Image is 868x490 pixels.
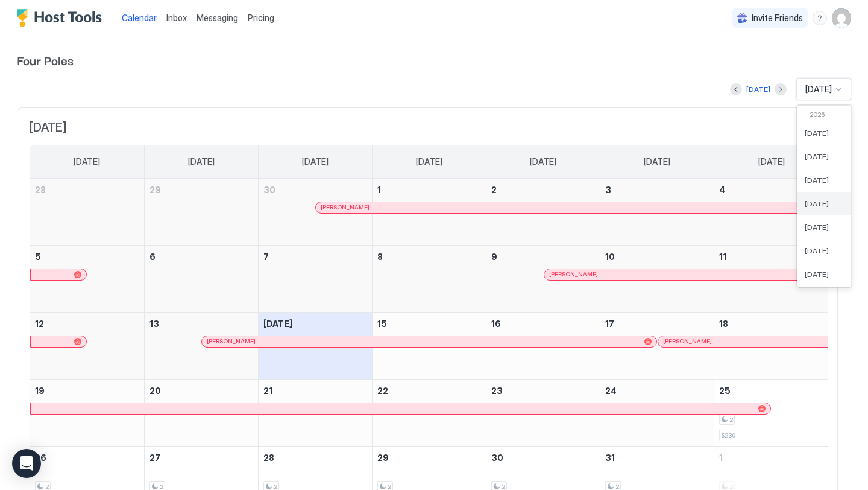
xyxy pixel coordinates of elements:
[259,447,372,469] a: October 28, 2025
[600,179,714,201] a: October 3, 2025
[486,179,600,201] a: October 2, 2025
[605,185,611,195] span: 3
[372,312,486,379] td: October 15, 2025
[714,380,828,402] a: October 25, 2025
[600,245,714,312] td: October 10, 2025
[145,447,258,469] a: October 27, 2025
[721,431,735,439] span: $230
[30,380,144,402] a: October 19, 2025
[263,453,274,463] span: 28
[372,179,486,246] td: October 1, 2025
[486,179,600,246] td: October 2, 2025
[805,223,829,232] span: [DATE]
[373,380,486,402] a: October 22, 2025
[714,312,828,379] td: October 18, 2025
[663,337,712,345] span: [PERSON_NAME]
[263,386,272,396] span: 21
[758,156,785,167] span: [DATE]
[600,447,714,469] a: October 31, 2025
[248,13,274,24] span: Pricing
[197,13,238,23] span: Messaging
[744,82,772,97] button: [DATE]
[373,246,486,268] a: October 8, 2025
[259,179,372,201] a: September 30, 2025
[302,156,329,167] span: [DATE]
[404,145,454,178] a: Wednesday
[30,313,144,335] a: October 12, 2025
[35,386,45,396] span: 19
[644,156,670,167] span: [DATE]
[730,83,742,95] button: Previous month
[263,319,292,329] span: [DATE]
[746,145,797,178] a: Saturday
[775,83,787,95] button: Next month
[149,453,160,463] span: 27
[259,380,372,402] a: October 21, 2025
[61,145,112,178] a: Sunday
[752,13,803,24] span: Invite Friends
[30,120,838,135] span: [DATE]
[491,386,503,396] span: 23
[486,313,600,335] a: October 16, 2025
[416,156,442,167] span: [DATE]
[805,152,829,161] span: [DATE]
[605,386,617,396] span: 24
[714,447,828,469] a: November 1, 2025
[491,319,501,329] span: 16
[719,185,725,195] span: 4
[714,313,828,335] a: October 18, 2025
[149,386,161,396] span: 20
[12,449,41,478] div: Open Intercom Messenger
[30,246,144,268] a: October 5, 2025
[188,156,215,167] span: [DATE]
[122,13,157,23] span: Calendar
[373,179,486,201] a: October 1, 2025
[805,270,829,279] span: [DATE]
[805,129,829,138] span: [DATE]
[35,252,41,262] span: 5
[372,245,486,312] td: October 8, 2025
[605,453,615,463] span: 31
[17,9,107,27] a: Host Tools Logo
[30,179,144,201] a: September 28, 2025
[144,179,258,246] td: September 29, 2025
[30,312,144,379] td: October 12, 2025
[605,252,615,262] span: 10
[372,379,486,446] td: October 22, 2025
[714,379,828,446] td: October 25, 2025
[207,337,652,345] div: [PERSON_NAME]
[377,386,388,396] span: 22
[377,252,383,262] span: 8
[30,179,144,246] td: September 28, 2025
[832,8,851,28] div: User profile
[549,270,823,278] div: [PERSON_NAME]
[149,319,159,329] span: 13
[714,246,828,268] a: October 11, 2025
[486,447,600,469] a: October 30, 2025
[805,246,829,255] span: [DATE]
[663,337,823,345] div: [PERSON_NAME]
[30,447,144,469] a: October 26, 2025
[144,245,258,312] td: October 6, 2025
[377,453,389,463] span: 29
[719,453,723,463] span: 1
[258,312,372,379] td: October 14, 2025
[486,379,600,446] td: October 23, 2025
[714,245,828,312] td: October 11, 2025
[122,11,157,24] a: Calendar
[197,11,238,24] a: Messaging
[144,312,258,379] td: October 13, 2025
[321,203,823,211] div: [PERSON_NAME]
[600,312,714,379] td: October 17, 2025
[176,145,227,178] a: Monday
[632,145,682,178] a: Friday
[145,380,258,402] a: October 20, 2025
[491,185,497,195] span: 2
[144,379,258,446] td: October 20, 2025
[486,245,600,312] td: October 9, 2025
[486,312,600,379] td: October 16, 2025
[491,252,497,262] span: 9
[30,245,144,312] td: October 5, 2025
[377,319,387,329] span: 15
[549,270,598,278] span: [PERSON_NAME]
